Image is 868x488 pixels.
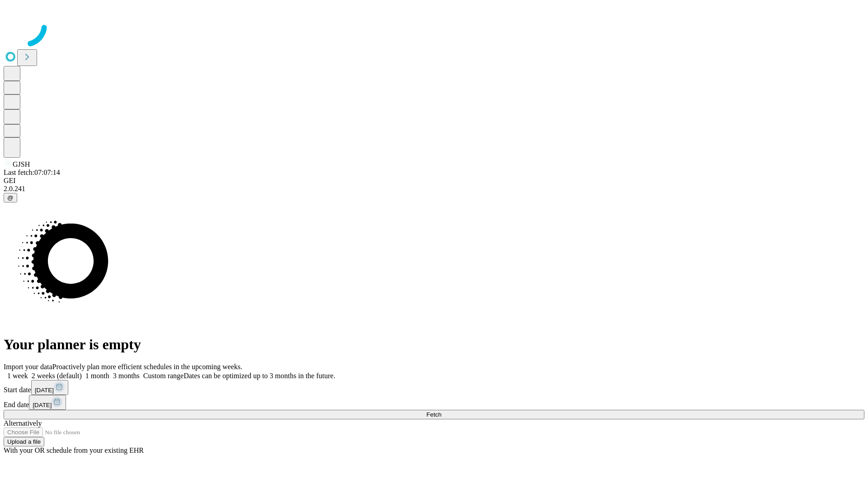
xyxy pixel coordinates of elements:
[4,336,864,353] h1: Your planner is empty
[4,185,864,193] div: 2.0.241
[426,411,441,418] span: Fetch
[35,387,54,394] span: [DATE]
[4,410,864,419] button: Fetch
[4,446,144,454] span: With your OR schedule from your existing EHR
[4,437,44,446] button: Upload a file
[4,169,60,176] span: Last fetch: 07:07:14
[4,363,52,371] span: Import your data
[85,372,109,380] span: 1 month
[7,372,28,380] span: 1 week
[4,380,864,395] div: Start date
[4,177,864,185] div: GEI
[29,395,66,410] button: [DATE]
[4,193,17,202] button: @
[143,372,184,380] span: Custom range
[184,372,335,380] span: Dates can be optimized up to 3 months in the future.
[52,363,242,371] span: Proactively plan more efficient schedules in the upcoming weeks.
[7,194,14,201] span: @
[113,372,140,380] span: 3 months
[32,372,82,380] span: 2 weeks (default)
[4,419,42,427] span: Alternatively
[4,395,864,410] div: End date
[13,160,30,168] span: GJSH
[31,380,68,395] button: [DATE]
[33,402,52,408] span: [DATE]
